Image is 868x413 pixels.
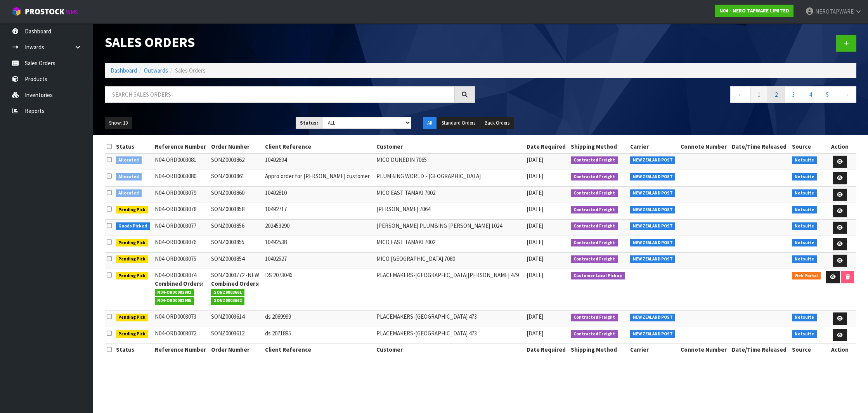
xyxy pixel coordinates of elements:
span: Pending Pick [116,255,149,263]
td: SONZ0003612 [209,327,263,344]
td: PLACEMAKERS-[GEOGRAPHIC_DATA][PERSON_NAME] 479 [374,269,525,311]
span: ProStock [25,7,64,17]
span: Contracted Freight [571,156,618,164]
a: 4 [802,86,819,103]
strong: Status: [300,120,318,126]
span: Netsuite [792,222,817,230]
button: Show: 10 [105,117,132,129]
a: 1 [750,86,768,103]
span: Allocated [116,189,142,197]
td: 10492538 [263,236,374,253]
td: N04-ORD0003077 [153,219,210,236]
td: SONZ0003614 [209,311,263,327]
span: NEW ZEALAND POST [630,239,676,247]
span: Contracted Freight [571,173,618,181]
span: [DATE] [527,313,543,320]
td: MICO DUNEDIN 7065 [374,153,525,170]
th: Client Reference [263,141,374,153]
th: Date/Time Released [730,141,790,153]
span: Netsuite [792,189,817,197]
span: Netsuite [792,255,817,263]
span: [DATE] [527,222,543,229]
nav: Page navigation [487,86,857,105]
span: [DATE] [527,271,543,279]
th: Date Required [525,141,569,153]
span: Contracted Freight [571,189,618,197]
span: [DATE] [527,330,543,337]
span: [DATE] [527,205,543,213]
td: [PERSON_NAME] PLUMBING [PERSON_NAME] 1024 [374,219,525,236]
th: Client Reference [263,344,374,356]
span: NEW ZEALAND POST [630,330,676,338]
span: Web Portal [792,272,821,280]
span: NEW ZEALAND POST [630,255,676,263]
td: SONZ0003860 [209,186,263,203]
td: SONZ0003858 [209,203,263,220]
img: cube-alt.png [12,7,21,16]
td: PLACEMAKERS-[GEOGRAPHIC_DATA] 473 [374,327,525,344]
th: Source [790,141,823,153]
span: Allocated [116,173,142,181]
strong: N04 - NERO TAPWARE LIMITED [719,7,789,14]
td: N04-ORD0003081 [153,153,210,170]
td: ds 2069999 [263,311,374,327]
span: Sales Orders [175,67,206,74]
th: Action [823,344,856,356]
span: Pending Pick [116,314,149,321]
td: PLACEMAKERS-[GEOGRAPHIC_DATA] 473 [374,311,525,327]
span: Netsuite [792,239,817,247]
button: Standard Orders [437,117,480,129]
span: Pending Pick [116,239,149,247]
td: SONZ0003861 [209,170,263,187]
span: Pending Pick [116,330,149,338]
td: MICO [GEOGRAPHIC_DATA] 7080 [374,252,525,269]
td: 10492527 [263,252,374,269]
td: Appro order for [PERSON_NAME] customer [263,170,374,187]
small: WMS [66,9,78,16]
td: MICO EAST TAMAKI 7002 [374,186,525,203]
td: ds 2071895 [263,327,374,344]
span: Allocated [116,156,142,164]
td: MICO EAST TAMAKI 7002 [374,236,525,253]
td: SONZ0003856 [209,219,263,236]
th: Customer [374,141,525,153]
td: 10492810 [263,186,374,203]
a: ← [730,86,751,103]
span: Netsuite [792,156,817,164]
th: Date/Time Released [730,344,790,356]
td: N04-ORD0003076 [153,236,210,253]
span: NEROTAPWARE [815,8,854,15]
td: N04-ORD0003078 [153,203,210,220]
span: NEW ZEALAND POST [630,314,676,321]
span: Netsuite [792,330,817,338]
span: Netsuite [792,206,817,214]
span: N04-ORD0002993 [155,289,194,297]
a: 5 [819,86,836,103]
th: Carrier [628,344,679,356]
button: All [423,117,437,129]
span: NEW ZEALAND POST [630,222,676,230]
span: Contracted Freight [571,330,618,338]
th: Customer [374,344,525,356]
span: [DATE] [527,255,543,262]
span: SONZ0003661 [211,289,244,297]
td: DS 2073046 [263,269,374,311]
th: Connote Number [679,344,730,356]
span: Goods Picked [116,222,150,230]
span: [DATE] [527,189,543,196]
span: Pending Pick [116,272,149,280]
td: N04-ORD0003072 [153,327,210,344]
td: 202453290 [263,219,374,236]
span: Netsuite [792,173,817,181]
a: Dashboard [111,67,137,74]
span: Contracted Freight [571,314,618,321]
span: [DATE] [527,156,543,163]
a: 3 [785,86,802,103]
span: Contracted Freight [571,239,618,247]
td: N04-ORD0003074 [153,269,210,311]
th: Shipping Method [569,141,628,153]
span: Contracted Freight [571,255,618,263]
th: Reference Number [153,141,210,153]
td: N04-ORD0003080 [153,170,210,187]
span: NEW ZEALAND POST [630,206,676,214]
